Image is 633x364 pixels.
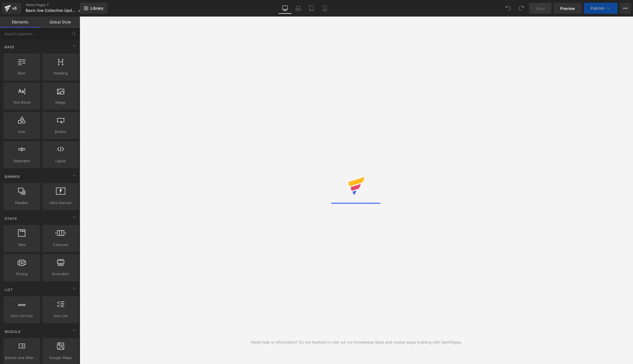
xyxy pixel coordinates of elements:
[26,8,76,13] span: Basic line Collection Update
[5,271,38,277] span: Pricing
[26,3,86,7] a: Home Pages
[4,44,15,50] span: Base
[554,3,582,14] a: Preview
[305,3,318,14] a: Tablet
[44,100,77,105] span: Image
[40,17,80,28] a: Global Style
[4,329,21,334] span: Module
[536,6,545,11] span: Save
[5,70,38,76] span: Row
[2,3,21,14] a: v6
[560,6,575,11] span: Preview
[44,70,77,76] span: Heading
[591,6,604,10] span: Publish
[44,200,77,206] span: Hero Banner
[318,3,331,14] a: Mobile
[620,3,631,14] button: More
[44,158,77,164] span: Liquid
[44,313,77,319] span: Icon List
[4,174,20,179] span: Banner
[80,3,107,14] a: New Library
[5,313,38,319] span: Icon List Hoz
[90,6,103,11] span: Library
[584,3,618,14] button: Publish
[516,3,527,14] button: Redo
[503,3,514,14] button: Undo
[4,287,14,292] span: List
[5,129,38,135] span: Icon
[44,129,77,135] span: Button
[5,355,38,361] span: Before and After Images
[4,216,18,221] span: Stack
[5,200,38,206] span: Parallax
[5,242,38,248] span: Tabs
[251,339,462,345] div: Need help or information? Do not hesitate to visit out our Knowledge Base and master page buildin...
[5,100,38,105] span: Text Block
[292,3,305,14] a: Laptop
[44,242,77,248] span: Carousel
[11,5,18,12] div: v6
[44,355,77,361] span: Google Maps
[5,158,38,164] span: Separator
[278,3,292,14] a: Desktop
[44,271,77,277] span: Accordion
